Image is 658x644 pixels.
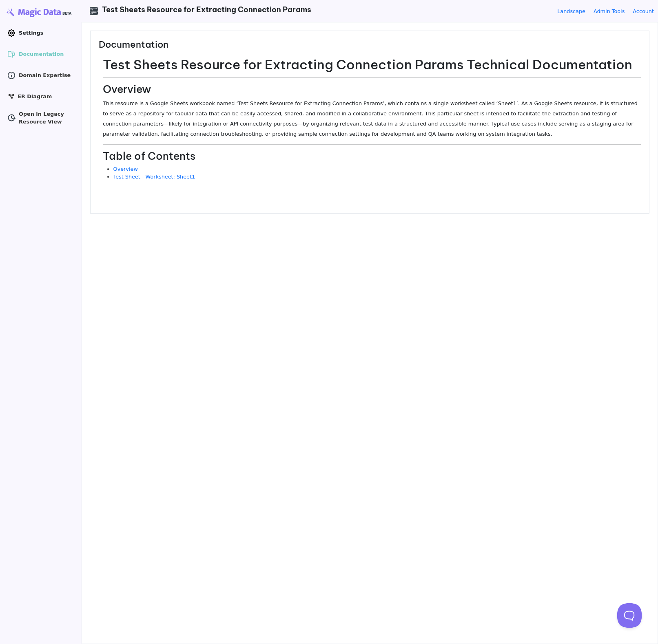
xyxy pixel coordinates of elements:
span: ER Diagram [18,93,52,100]
a: Documentation [4,48,78,61]
h2: Table of Contents [103,150,641,163]
span: Open in Legacy Resource View [19,110,74,126]
a: Domain Expertise [4,69,78,82]
span: Test Sheets Resource for Extracting Connection Params [102,5,311,14]
span: Documentation [19,50,64,58]
a: Open in Legacy Resource View [4,111,78,124]
h1: Test Sheets Resource for Extracting Connection Params Technical Documentation [103,57,641,72]
span: Domain Expertise [19,71,71,79]
iframe: Toggle Customer Support [617,603,642,628]
a: ER Diagram [4,90,78,103]
h2: Overview [103,83,641,96]
img: Magic Data logo [4,6,78,18]
a: Landscape [557,7,585,15]
a: Overview [113,166,138,172]
p: This resource is a Google Sheets workbook named ‘Test Sheets Resource for Extracting Connection P... [103,98,641,139]
a: Admin Tools [594,7,625,15]
h3: Documentation [99,39,641,57]
a: Account [633,7,654,15]
span: Settings [19,29,43,37]
a: Test Sheet - Worksheet: Sheet1 [113,174,195,180]
a: Settings [4,26,78,40]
